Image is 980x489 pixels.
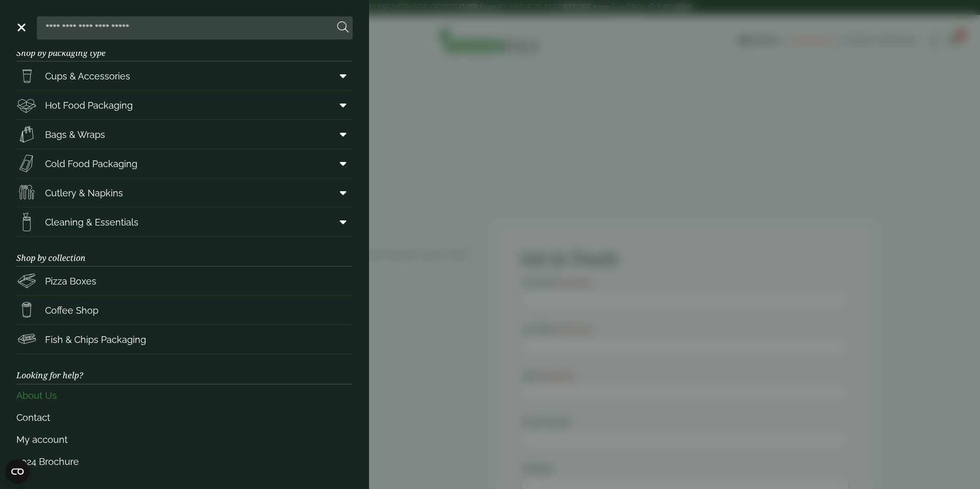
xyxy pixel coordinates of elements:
[16,178,353,207] a: Cutlery & Napkins
[45,333,146,347] span: Fish & Chips Packaging
[16,153,37,174] img: Sandwich_box.svg
[16,124,37,145] img: Paper_carriers.svg
[45,274,96,288] span: Pizza Boxes
[16,271,37,291] img: Pizza_boxes.svg
[16,91,353,119] a: Hot Food Packaging
[16,120,353,149] a: Bags & Wraps
[16,384,353,406] a: About Us
[16,296,353,324] a: Coffee Shop
[16,237,353,267] h3: Shop by collection
[16,300,37,320] img: HotDrink_paperCup.svg
[45,98,133,112] span: Hot Food Packaging
[16,149,353,178] a: Cold Food Packaging
[45,128,105,141] span: Bags & Wraps
[16,429,353,451] a: My account
[16,406,353,429] a: Contact
[45,303,98,317] span: Coffee Shop
[16,66,37,86] img: PintNhalf_cup.svg
[5,459,30,484] button: Open CMP widget
[16,95,37,115] img: Deli_box.svg
[16,325,353,354] a: Fish & Chips Packaging
[45,157,137,171] span: Cold Food Packaging
[16,208,353,236] a: Cleaning & Essentials
[45,186,123,200] span: Cutlery & Napkins
[16,329,37,350] img: FishNchip_box.svg
[16,267,353,295] a: Pizza Boxes
[45,69,130,83] span: Cups & Accessories
[16,212,37,232] img: open-wipe.svg
[45,215,138,229] span: Cleaning & Essentials
[16,62,353,90] a: Cups & Accessories
[16,451,353,473] a: 2024 Brochure
[16,354,353,384] h3: Looking for help?
[16,182,37,203] img: Cutlery.svg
